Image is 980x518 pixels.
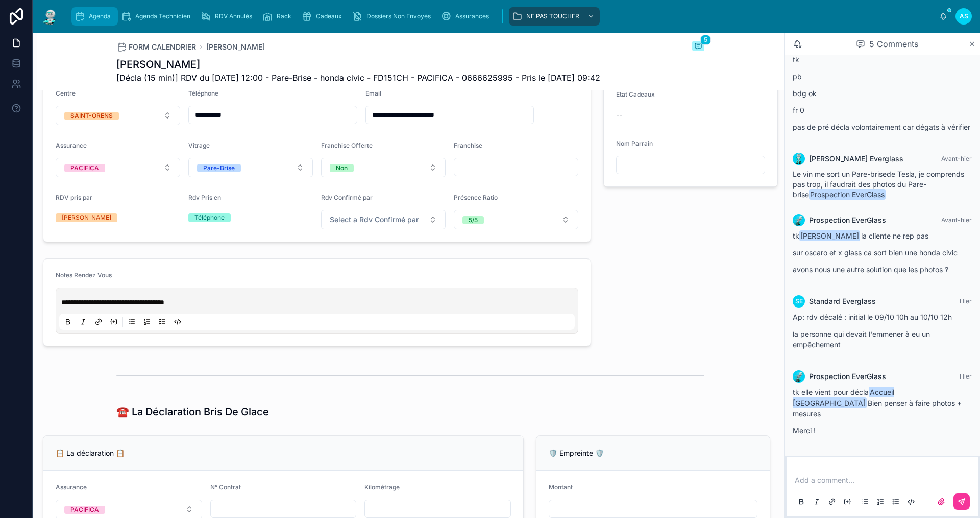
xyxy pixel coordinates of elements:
[809,189,886,200] span: Prospection EverGlass
[198,7,259,26] a: RDV Annulés
[70,112,113,120] div: SAINT-ORENS
[809,215,886,225] span: Prospection EverGlass
[188,142,210,149] span: Vitrage
[210,483,241,491] span: N° Contrat
[56,449,125,457] span: 📋 La déclaration 📋
[336,164,348,172] div: Non
[56,142,87,149] span: Assurance
[70,164,99,172] div: PACIFICA
[793,105,972,115] p: fr 0
[454,194,498,201] span: Présence Ratio
[454,210,578,229] button: Select Button
[960,297,972,305] span: Hier
[365,89,381,97] span: Email
[56,89,76,97] span: Centre
[299,7,349,26] a: Cadeaux
[215,12,252,20] span: RDV Annulés
[455,12,489,20] span: Assurances
[188,89,218,97] span: Téléphone
[116,72,600,84] span: [Décla (15 min)] RDV du [DATE] 12:00 - Pare-Brise - honda civic - FD151CH - PACIFICA - 0666625995...
[793,387,894,408] span: Accueil [GEOGRAPHIC_DATA]
[129,42,196,52] span: FORM CALENDRIER
[509,7,600,26] a: NE PAS TOUCHER
[321,142,373,149] span: Franchise Offerte
[809,296,876,307] span: Standard Everglass
[56,158,180,177] button: Select Button
[793,230,972,241] p: tk la cliente ne rep pas
[793,122,972,132] p: pas de pré décla volontairement car dégats à vérifier
[203,164,235,172] div: Pare-Brise
[793,387,972,419] p: tk elle vient pour décla Bien penser à faire photos + mesures
[56,483,87,491] span: Assurance
[71,7,118,26] a: Agenda
[941,216,972,224] span: Avant-hier
[469,216,478,224] div: 5/5
[795,297,803,305] span: SE
[330,215,419,225] span: Select a Rdv Confirmé par
[62,213,111,222] div: [PERSON_NAME]
[793,170,964,199] span: Le vin me sort un Pare-brisede Tesla, je comprends pas trop, il faudrait des photos du Pare-brise
[438,7,496,26] a: Assurances
[869,38,918,50] span: 5 Comments
[321,158,446,177] button: Select Button
[793,328,972,350] p: la personne qui devait l'emmener à eu un empêchement
[56,106,180,125] button: Select Button
[194,213,225,222] div: Téléphone
[41,8,59,25] img: App logo
[793,425,972,436] p: Merci !
[321,210,446,229] button: Select Button
[259,7,299,26] a: Rack
[960,12,968,20] span: AS
[116,57,600,72] h1: [PERSON_NAME]
[616,90,655,98] span: Etat Cadeaux
[188,158,313,177] button: Select Button
[549,449,604,457] span: 🛡️ Empreinte 🛡️
[364,483,400,491] span: Kilométrage
[454,142,482,149] span: Franchise
[135,12,190,20] span: Agenda Technicien
[116,405,269,419] h1: ☎️ La Déclaration Bris De Glace
[118,7,198,26] a: Agenda Technicien
[526,12,579,20] span: NE PAS TOUCHER
[616,139,653,147] span: Nom Parrain
[793,312,972,322] p: Ap: rdv décalé : initial le 09/10 10h au 10/10 12h
[316,12,342,20] span: Cadeaux
[277,12,291,20] span: Rack
[793,88,972,99] p: bdg ok
[56,271,112,279] span: Notes Rendez Vous
[941,155,972,162] span: Avant-hier
[549,483,573,491] span: Montant
[793,264,972,275] p: avons nous une autre solution que les photos ?
[321,194,373,201] span: Rdv Confirmé par
[793,71,972,82] p: pb
[616,110,622,120] span: --
[206,42,265,52] a: [PERSON_NAME]
[809,154,903,164] span: [PERSON_NAME] Everglass
[809,371,886,382] span: Prospection EverGlass
[692,41,704,53] button: 5
[793,54,972,65] p: tk
[89,12,111,20] span: Agenda
[366,12,431,20] span: Dossiers Non Envoyés
[799,230,860,241] span: [PERSON_NAME]
[67,5,939,28] div: scrollable content
[116,42,196,52] a: FORM CALENDRIER
[349,7,438,26] a: Dossiers Non Envoyés
[56,194,92,201] span: RDV pris par
[700,35,711,45] span: 5
[70,506,99,514] div: PACIFICA
[960,372,972,380] span: Hier
[188,194,221,201] span: Rdv Pris en
[793,247,972,258] p: sur oscaro et x glass ca sort bien une honda civic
